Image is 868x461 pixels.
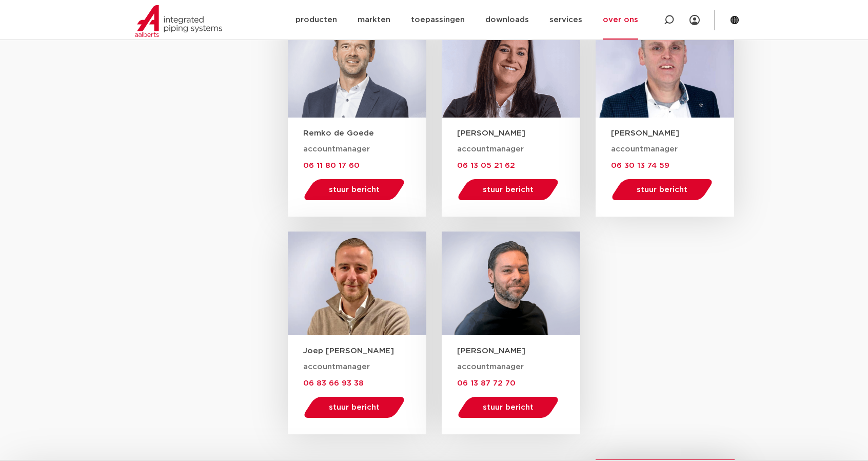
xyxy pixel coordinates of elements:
[483,186,534,194] span: stuur bericht
[457,145,524,153] span: accountmanager
[611,161,669,169] a: 06 30 13 74 59
[611,145,678,153] span: accountmanager
[303,379,364,387] span: 06 83 66 93 38
[611,162,669,169] span: 06 30 13 74 59
[457,379,516,387] span: 06 13 87 72 70
[457,363,524,371] span: accountmanager
[303,345,426,356] h3: Joep [PERSON_NAME]
[457,128,580,139] h3: [PERSON_NAME]
[303,161,360,169] a: 06 11 80 17 60
[637,186,687,194] span: stuur bericht
[303,145,370,153] span: accountmanager
[329,186,380,194] span: stuur bericht
[329,404,380,411] span: stuur bericht
[303,363,370,371] span: accountmanager
[457,379,516,387] a: 06 13 87 72 70
[303,128,426,139] h3: Remko de Goede
[457,162,515,169] span: 06 13 05 21 62
[457,161,515,169] a: 06 13 05 21 62
[483,404,534,411] span: stuur bericht
[303,162,360,169] span: 06 11 80 17 60
[457,345,580,356] h3: [PERSON_NAME]
[611,128,734,139] h3: [PERSON_NAME]
[303,379,364,387] a: 06 83 66 93 38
